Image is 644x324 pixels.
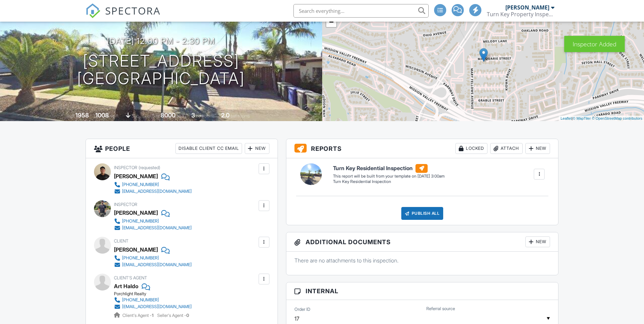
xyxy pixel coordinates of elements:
[114,238,128,244] span: Client
[105,3,161,18] span: SPECTORA
[114,202,137,207] span: Inspector
[401,207,444,220] div: Publish All
[122,225,192,231] div: [EMAIL_ADDRESS][DOMAIN_NAME]
[122,255,159,261] div: [PHONE_NUMBER]
[122,297,159,303] div: [PHONE_NUMBER]
[490,143,523,154] div: Attach
[455,143,487,154] div: Locked
[86,9,161,23] a: SPECTORA
[175,143,242,154] div: Disable Client CC Email
[122,189,192,194] div: [EMAIL_ADDRESS][DOMAIN_NAME]
[122,262,192,268] div: [EMAIL_ADDRESS][DOMAIN_NAME]
[560,116,572,120] a: Leaflet
[231,113,250,118] span: bathrooms
[286,232,558,252] h3: Additional Documents
[294,306,310,313] label: Order ID
[186,313,189,318] strong: 0
[525,236,550,247] div: New
[77,52,245,88] h1: [STREET_ADDRESS] [GEOGRAPHIC_DATA]
[114,245,158,255] div: [PERSON_NAME]
[95,112,109,119] div: 1008
[114,181,192,188] a: [PHONE_NUMBER]
[564,36,625,52] div: Inspector Added
[122,313,154,318] span: Client's Agent -
[75,112,89,119] div: 1958
[176,113,185,118] span: sq.ft.
[145,113,160,118] span: Lot Size
[333,164,445,173] h6: Turn Key Residential Inspection
[221,112,230,119] div: 2.0
[114,291,197,297] div: Porchlight Realty
[487,11,554,18] div: Turn Key Property Inspectors
[110,113,119,118] span: sq. ft.
[114,208,158,218] div: [PERSON_NAME]
[157,313,189,318] span: Seller's Agent -
[122,182,159,187] div: [PHONE_NUMBER]
[86,139,278,158] h3: People
[114,165,137,170] span: Inspector
[161,112,175,119] div: 8000
[525,143,550,154] div: New
[107,37,215,46] h3: [DATE] 12:00 pm - 2:30 pm
[505,4,549,11] div: [PERSON_NAME]
[333,173,445,179] div: This report will be built from your template on [DATE] 3:00am
[114,225,192,231] a: [EMAIL_ADDRESS][DOMAIN_NAME]
[114,218,192,225] a: [PHONE_NUMBER]
[592,116,642,120] a: © OpenStreetMap contributors
[245,143,269,154] div: New
[114,303,192,310] a: [EMAIL_ADDRESS][DOMAIN_NAME]
[293,4,429,18] input: Search everything...
[114,171,158,181] div: [PERSON_NAME]
[573,116,591,120] a: © MapTiler
[132,113,139,118] span: slab
[196,113,215,118] span: bedrooms
[139,165,160,170] span: (requested)
[333,179,445,185] div: Turn Key Residential Inspection
[122,218,159,224] div: [PHONE_NUMBER]
[114,255,192,261] a: [PHONE_NUMBER]
[67,113,74,118] span: Built
[114,281,138,291] a: Art Haldo
[152,313,153,318] strong: 1
[426,306,455,312] label: Referral source
[86,3,100,18] img: The Best Home Inspection Software - Spectora
[114,188,192,195] a: [EMAIL_ADDRESS][DOMAIN_NAME]
[326,17,336,27] a: Zoom out
[114,275,147,280] span: Client's Agent
[114,261,192,268] a: [EMAIL_ADDRESS][DOMAIN_NAME]
[286,139,558,158] h3: Reports
[559,116,644,121] div: |
[122,304,192,309] div: [EMAIL_ADDRESS][DOMAIN_NAME]
[114,297,192,303] a: [PHONE_NUMBER]
[286,282,558,300] h3: Internal
[191,112,195,119] div: 3
[294,257,550,264] p: There are no attachments to this inspection.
